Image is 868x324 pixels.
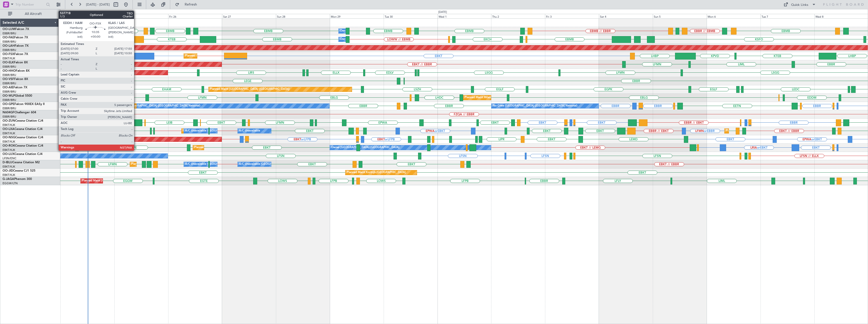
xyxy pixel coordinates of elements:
[116,102,200,110] div: No Crew [GEOGRAPHIC_DATA] ([GEOGRAPHIC_DATA] National)
[3,86,13,89] span: OO-AIE
[791,3,808,8] div: Quick Links
[3,32,16,35] a: EBBR/BRU
[3,98,16,102] a: EBBR/BRU
[3,148,15,152] a: EBKT/KJK
[3,136,43,139] a: OO-NSGCessna Citation CJ4
[3,173,15,177] a: EBKT/KJK
[3,82,16,85] a: EBBR/BRU
[340,27,374,35] div: Owner Melsbroek Air Base
[185,160,279,168] div: A/C Unavailable [GEOGRAPHIC_DATA] ([GEOGRAPHIC_DATA] National)
[3,153,14,156] span: OO-LUX
[3,161,40,164] a: D-IBLUCessna Citation M2
[82,177,162,185] div: Planned Maint [GEOGRAPHIC_DATA] ([GEOGRAPHIC_DATA])
[3,169,13,172] span: OO-JID
[3,36,14,39] span: OO-FAE
[3,115,16,119] a: EBBR/BRU
[3,161,12,164] span: D-IBLU
[3,28,29,31] a: OO-LUMFalcon 7X
[13,12,53,16] span: All Aircraft
[210,86,290,93] div: Planned Maint [GEOGRAPHIC_DATA] ([GEOGRAPHIC_DATA])
[61,10,70,14] div: [DATE]
[3,69,16,72] span: OO-HHO
[86,2,110,7] span: [DATE] - [DATE]
[239,160,320,168] div: A/C Unavailable [GEOGRAPHIC_DATA]-[GEOGRAPHIC_DATA]
[15,1,45,8] input: Trip Number
[3,53,14,56] span: OO-FSX
[3,103,14,106] span: OO-GPE
[3,153,42,156] a: OO-LUXCessna Citation CJ4
[761,14,814,18] div: Tue 7
[3,119,43,122] a: OO-ZUNCessna Citation CJ4
[3,165,15,169] a: EBKT/KJK
[340,36,374,43] div: Owner Melsbroek Air Base
[3,140,15,144] a: EBKT/KJK
[3,106,16,110] a: EBBR/BRU
[60,14,114,18] div: Wed 24
[6,10,55,18] button: All Aircraft
[491,14,545,18] div: Thu 2
[3,119,15,122] span: OO-ZUN
[781,1,818,9] button: Quick Links
[3,90,16,94] a: EBBR/BRU
[3,73,16,77] a: EBBR/BRU
[3,103,45,106] a: OO-GPEFalcon 900EX EASy II
[180,3,202,6] span: Refresh
[3,178,32,181] a: G-JAGAPhenom 300
[3,178,14,181] span: G-JAGA
[726,127,785,135] div: Planned Maint Kortrijk-[GEOGRAPHIC_DATA]
[384,14,438,18] div: Tue 30
[239,127,260,135] div: A/C Unavailable
[3,61,28,64] a: OO-ELKFalcon 8X
[465,94,501,101] div: Planned Maint Milan (Linate)
[114,14,168,18] div: Thu 25
[599,14,653,18] div: Sat 4
[3,61,14,64] span: OO-ELK
[75,69,117,76] div: Planned Maint Geneva (Cointrin)
[3,144,15,147] span: OO-ROK
[131,160,188,168] div: Planned Maint Nice ([GEOGRAPHIC_DATA])
[347,169,406,176] div: Planned Maint Kortrijk-[GEOGRAPHIC_DATA]
[185,52,244,60] div: Planned Maint Kortrijk-[GEOGRAPHIC_DATA]
[493,102,577,110] div: No Crew [GEOGRAPHIC_DATA] ([GEOGRAPHIC_DATA] National)
[3,111,14,114] span: N604GF
[3,48,16,52] a: EBBR/BRU
[3,36,28,39] a: OO-FAEFalcon 7X
[3,136,15,139] span: OO-NSG
[3,156,16,160] a: LFSN/ENC
[3,78,14,81] span: OO-VSF
[3,44,15,47] span: OO-LAH
[185,127,279,135] div: A/C Unavailable [GEOGRAPHIC_DATA] ([GEOGRAPHIC_DATA] National)
[438,10,447,14] div: [DATE]
[3,181,18,185] a: EGGW/LTN
[3,57,15,60] a: EBKT/KJK
[173,1,203,9] button: Refresh
[3,123,15,127] a: EBKT/KJK
[3,111,36,114] a: N604GFChallenger 604
[3,40,16,44] a: EBBR/BRU
[194,144,253,151] div: Planned Maint Kortrijk-[GEOGRAPHIC_DATA]
[3,69,30,72] a: OO-HHOFalcon 8X
[3,94,15,97] span: OO-WLP
[3,28,15,31] span: OO-LUM
[183,127,242,135] div: Planned Maint Kortrijk-[GEOGRAPHIC_DATA]
[276,14,330,18] div: Sun 28
[222,14,276,18] div: Sat 27
[3,169,35,172] a: OO-JIDCessna CJ1 525
[707,14,761,18] div: Mon 6
[438,14,491,18] div: Wed 1
[3,86,27,89] a: OO-AIEFalcon 7X
[129,102,221,110] div: Planned Maint [GEOGRAPHIC_DATA] ([GEOGRAPHIC_DATA] National)
[331,144,399,151] div: Owner [GEOGRAPHIC_DATA]-[GEOGRAPHIC_DATA]
[545,14,599,18] div: Fri 3
[3,94,32,97] a: OO-WLPGlobal 5500
[3,78,28,81] a: OO-VSFFalcon 8X
[168,14,222,18] div: Fri 26
[3,131,15,135] a: EBKT/KJK
[3,44,29,47] a: OO-LAHFalcon 7X
[3,65,16,69] a: EBBR/BRU
[3,128,42,131] a: OO-LXACessna Citation CJ4
[653,14,707,18] div: Sun 5
[3,144,43,147] a: OO-ROKCessna Citation CJ4
[3,53,28,56] a: OO-FSXFalcon 7X
[3,128,14,131] span: OO-LXA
